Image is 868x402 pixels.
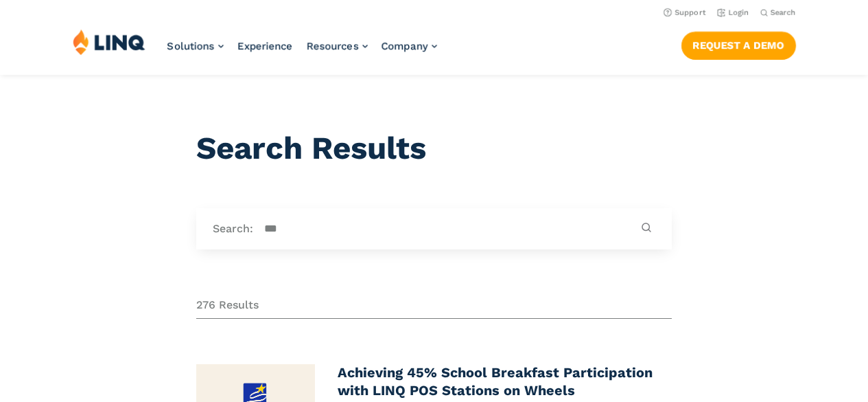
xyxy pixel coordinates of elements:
nav: Primary Navigation [167,29,437,74]
a: Resources [307,40,368,52]
button: Open Search Bar [760,8,796,18]
a: Achieving 45% School Breakfast Participation with LINQ POS Stations on Wheels [338,364,653,399]
span: Solutions [167,40,215,52]
button: Submit Search [637,222,655,235]
a: Solutions [167,40,224,52]
div: 276 Results [196,298,671,319]
span: Search [771,8,796,17]
label: Search: [213,221,253,236]
nav: Button Navigation [681,29,796,59]
a: Request a Demo [681,32,796,59]
a: Experience [237,40,293,52]
img: LINQ | K‑12 Software [73,29,145,55]
h1: Search Results [196,131,671,167]
a: Support [664,8,706,17]
a: Company [382,40,437,52]
span: Resources [307,40,359,52]
a: Login [717,8,749,17]
span: Company [382,40,428,52]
